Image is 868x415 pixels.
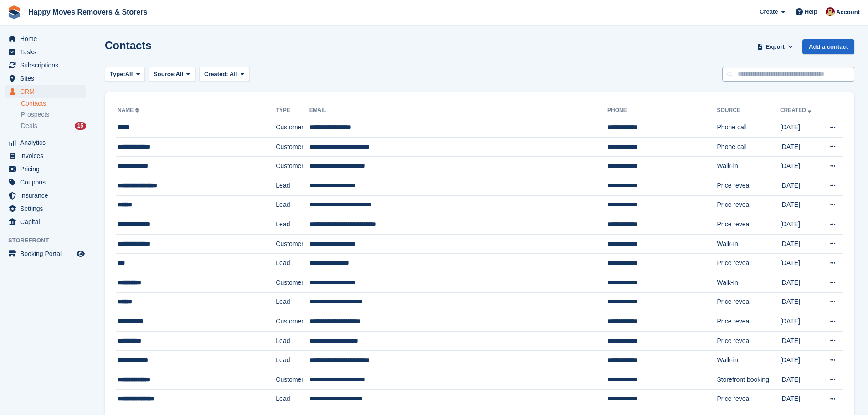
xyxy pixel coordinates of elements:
[8,236,91,245] span: Storefront
[7,5,21,19] img: stora-icon-8386f47178a22dfd0bd8f6a31ec36ba5ce8667c1dd55bd0f319d3a0aa187defe.svg
[276,254,309,273] td: Lead
[780,351,820,370] td: [DATE]
[755,39,795,54] button: Export
[105,39,152,51] h1: Contacts
[276,351,309,370] td: Lead
[154,70,175,79] span: Source:
[20,215,75,228] span: Capital
[110,70,125,79] span: Type:
[5,85,86,98] a: menu
[5,149,86,162] a: menu
[276,195,309,215] td: Lead
[607,103,717,118] th: Phone
[20,72,75,85] span: Sites
[717,234,780,254] td: Walk-in
[780,118,820,138] td: [DATE]
[5,72,86,85] a: menu
[5,215,86,228] a: menu
[309,103,607,118] th: Email
[780,312,820,332] td: [DATE]
[21,122,37,130] span: Deals
[717,254,780,273] td: Price reveal
[780,195,820,215] td: [DATE]
[780,254,820,273] td: [DATE]
[276,137,309,157] td: Customer
[5,189,86,202] a: menu
[780,273,820,292] td: [DATE]
[75,122,86,130] div: 15
[5,176,86,189] a: menu
[25,5,151,20] a: Happy Moves Removers & Storers
[717,176,780,195] td: Price reveal
[75,248,86,259] a: Preview store
[276,389,309,409] td: Lead
[766,42,785,51] span: Export
[21,110,86,119] a: Prospects
[5,202,86,215] a: menu
[276,370,309,389] td: Customer
[717,118,780,138] td: Phone call
[717,215,780,235] td: Price reveal
[802,39,854,54] a: Add a contact
[20,149,75,162] span: Invoices
[717,370,780,389] td: Storefront booking
[20,163,75,175] span: Pricing
[780,137,820,157] td: [DATE]
[276,331,309,351] td: Lead
[118,107,141,113] a: Name
[805,7,817,16] span: Help
[717,103,780,118] th: Source
[276,103,309,118] th: Type
[5,46,86,58] a: menu
[717,389,780,409] td: Price reveal
[717,292,780,312] td: Price reveal
[780,370,820,389] td: [DATE]
[276,273,309,292] td: Customer
[717,137,780,157] td: Phone call
[780,157,820,176] td: [DATE]
[20,32,75,45] span: Home
[717,273,780,292] td: Walk-in
[125,70,133,79] span: All
[21,121,86,131] a: Deals 15
[176,70,184,79] span: All
[826,7,835,16] img: Steven Fry
[780,234,820,254] td: [DATE]
[20,247,75,260] span: Booking Portal
[20,189,75,202] span: Insurance
[105,67,145,82] button: Type: All
[717,195,780,215] td: Price reveal
[5,32,86,45] a: menu
[5,163,86,175] a: menu
[230,71,237,77] span: All
[20,85,75,98] span: CRM
[5,136,86,149] a: menu
[276,234,309,254] td: Customer
[276,215,309,235] td: Lead
[276,312,309,332] td: Customer
[5,247,86,260] a: menu
[199,67,249,82] button: Created: All
[21,110,49,119] span: Prospects
[780,389,820,409] td: [DATE]
[276,118,309,138] td: Customer
[780,176,820,195] td: [DATE]
[717,351,780,370] td: Walk-in
[149,67,195,82] button: Source: All
[836,8,860,17] span: Account
[717,331,780,351] td: Price reveal
[276,176,309,195] td: Lead
[780,331,820,351] td: [DATE]
[20,176,75,189] span: Coupons
[780,292,820,312] td: [DATE]
[780,107,813,113] a: Created
[20,59,75,72] span: Subscriptions
[717,312,780,332] td: Price reveal
[204,71,228,77] span: Created:
[20,202,75,215] span: Settings
[21,99,86,108] a: Contacts
[780,215,820,235] td: [DATE]
[276,157,309,176] td: Customer
[5,59,86,72] a: menu
[760,7,778,16] span: Create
